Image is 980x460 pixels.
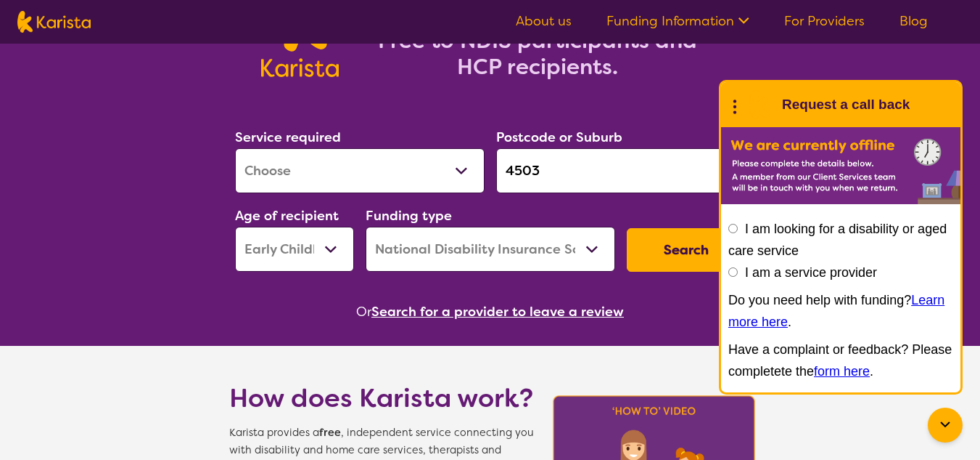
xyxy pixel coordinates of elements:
[319,426,341,440] b: free
[784,12,865,30] a: For Providers
[744,90,773,119] img: Karista
[721,127,960,204] img: Karista offline chat form to request call back
[516,12,572,30] a: About us
[356,301,371,323] span: Or
[745,265,877,280] label: I am a service provider
[235,129,341,146] label: Service required
[235,207,339,225] label: Age of recipient
[496,129,622,146] label: Postcode or Suburb
[814,364,870,379] a: form here
[366,207,452,225] label: Funding type
[899,12,928,30] a: Blog
[606,12,749,30] a: Funding Information
[728,289,953,333] p: Do you need help with funding? .
[17,11,91,33] img: Karista logo
[229,381,534,416] h1: How does Karista work?
[356,28,719,80] h2: Free to NDIS participants and HCP recipients.
[496,148,746,193] input: Type
[728,222,947,258] label: I am looking for a disability or aged care service
[371,301,624,323] button: Search for a provider to leave a review
[782,94,910,116] h1: Request a call back
[728,339,953,382] p: Have a complaint or feedback? Please completete the .
[627,228,746,272] button: Search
